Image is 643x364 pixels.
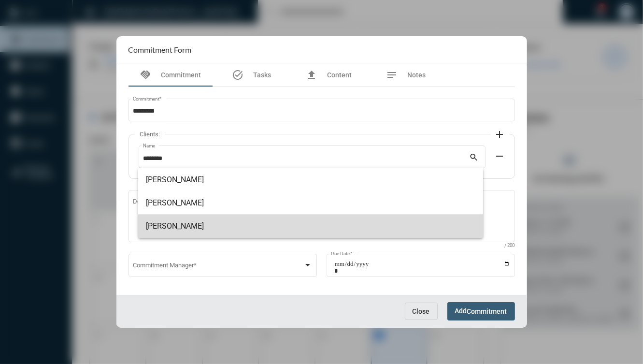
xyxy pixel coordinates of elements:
span: [PERSON_NAME] [146,191,475,215]
mat-icon: handshake [140,69,152,81]
span: Commitment [161,71,201,79]
span: Commitment [467,308,507,316]
button: AddCommitment [447,302,515,320]
label: Clients: [135,131,165,138]
mat-icon: task_alt [232,69,243,81]
mat-hint: / 200 [505,243,515,248]
span: Add [455,307,507,315]
mat-icon: search [469,152,481,164]
mat-icon: add [494,129,506,140]
span: [PERSON_NAME] [146,215,475,238]
mat-icon: remove [494,150,506,162]
mat-icon: notes [386,69,398,81]
mat-icon: file_upload [306,69,317,81]
span: Content [327,71,352,79]
span: Close [413,307,430,315]
button: Close [405,303,438,320]
span: Tasks [253,71,271,79]
span: [PERSON_NAME] [146,168,475,191]
span: Notes [408,71,426,79]
h2: Commitment Form [129,45,192,54]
